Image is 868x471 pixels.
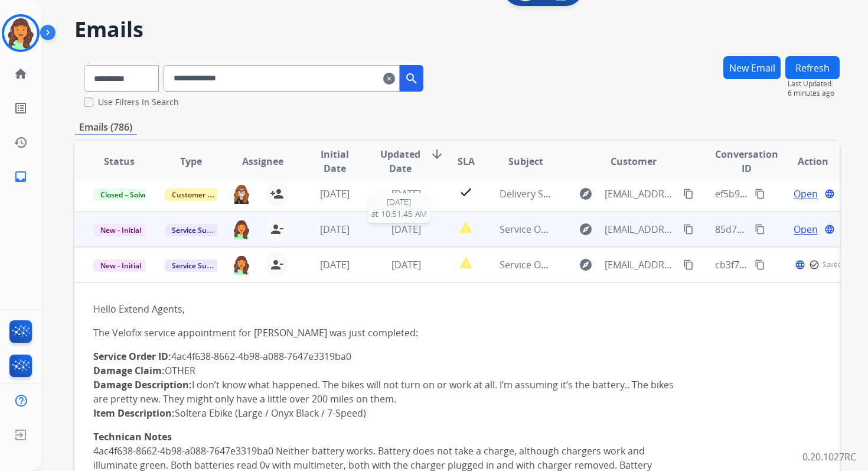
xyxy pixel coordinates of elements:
span: [DATE] [391,187,421,200]
mat-icon: arrow_downward [430,147,444,161]
button: New Email [723,56,781,79]
span: Customer Support [165,189,242,201]
span: Conversation ID [715,147,778,176]
strong: Damage Claim: [93,364,165,377]
mat-icon: list_alt [14,101,28,115]
mat-icon: inbox [14,170,28,184]
mat-icon: explore [579,222,593,236]
mat-icon: content_copy [683,189,694,199]
span: Customer [611,154,657,168]
mat-icon: search [404,72,419,86]
span: [EMAIL_ADDRESS][DOMAIN_NAME] [605,258,677,272]
mat-icon: person_remove [270,222,284,236]
span: Initial Date [308,147,360,176]
mat-icon: check [459,185,473,199]
button: Refresh [785,56,840,79]
span: Last Updated: [788,79,840,89]
mat-icon: content_copy [683,224,694,235]
span: Assignee [242,154,283,168]
mat-icon: person_add [270,187,284,201]
span: New - Initial [93,224,148,236]
span: 6 minutes ago [788,89,840,98]
span: [DATE] [320,258,350,271]
p: 4ac4f638-8662-4b98-a088-7647e3319ba0 OTHER I don’t know what happened. The bikes will not turn on... [93,349,677,420]
span: [DATE] [391,258,421,271]
img: agent-avatar [232,255,251,275]
mat-icon: language [824,224,835,235]
span: Saved [823,260,842,269]
span: Service Support [165,259,232,272]
span: [EMAIL_ADDRESS][DOMAIN_NAME] [605,187,677,201]
strong: Technican Notes [93,430,172,443]
span: Updated Date [380,147,420,176]
mat-icon: content_copy [683,259,694,270]
span: Service Order 24b4a753-f184-4e41-a5a7-ab9416dc89a0 with Velofix was Completed [500,223,867,236]
span: [EMAIL_ADDRESS][DOMAIN_NAME] [605,222,677,236]
mat-icon: person_remove [270,258,284,272]
span: Closed – Solved [93,189,159,201]
p: Emails (786) [74,120,137,135]
span: [DATE] [391,223,421,236]
span: New - Initial [93,259,148,272]
span: Service Support [165,224,232,236]
strong: Damage Description: [93,378,192,391]
mat-icon: content_copy [755,224,765,235]
mat-icon: check_circle_outline [809,259,820,270]
span: [DATE] [320,187,350,200]
mat-icon: language [824,189,835,199]
p: Hello Extend Agents, [93,302,677,316]
mat-icon: report_problem [459,220,473,235]
img: avatar [4,17,37,50]
mat-icon: content_copy [755,259,765,270]
mat-icon: home [14,67,28,81]
p: 0.20.1027RC [802,450,856,464]
span: [DATE] [371,196,427,208]
strong: Item Description: [93,407,175,420]
span: Open [794,222,818,236]
span: at 10:51:45 AM [371,208,427,220]
p: The Velofix service appointment for [PERSON_NAME] was just completed: [93,326,677,340]
img: agent-avatar [232,219,251,239]
span: Subject [508,154,543,168]
span: Service Order 4ac4f638-8662-4b98-a088-7647e3319ba0 with Velofix was Completed [500,258,867,271]
mat-icon: history [14,135,28,150]
img: agent-avatar [232,184,251,204]
span: Delivery Status Notification (Failure) [500,187,659,200]
span: Status [104,154,135,168]
strong: Service Order ID: [93,350,171,363]
mat-icon: content_copy [755,189,765,199]
span: Type [180,154,202,168]
span: Open [794,187,818,201]
mat-icon: explore [579,258,593,272]
mat-icon: clear [383,72,395,86]
mat-icon: report_problem [459,256,473,270]
span: [DATE] [320,223,350,236]
h2: Emails [74,18,840,41]
span: SLA [458,154,475,168]
th: Action [768,141,840,182]
mat-icon: language [795,259,805,270]
label: Use Filters In Search [98,96,179,108]
mat-icon: explore [579,187,593,201]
